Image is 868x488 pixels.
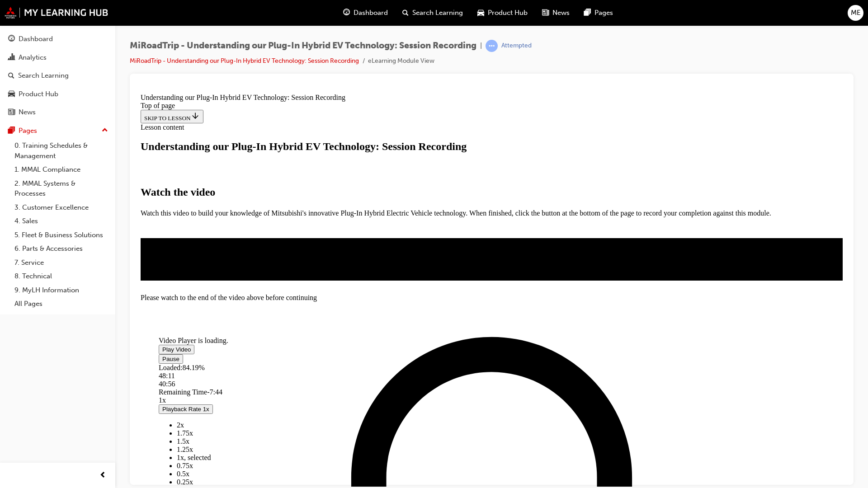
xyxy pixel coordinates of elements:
[4,49,112,66] a: Analytics
[11,214,112,228] a: 4. Sales
[8,35,15,43] span: guage-icon
[11,242,112,256] a: 6. Parts & Accessories
[8,72,14,80] span: search-icon
[19,126,37,136] div: Pages
[11,201,112,215] a: 3. Customer Excellence
[851,8,861,18] span: ME
[5,7,108,19] img: mmal
[501,42,532,50] div: Attempted
[4,122,112,139] button: Pages
[354,8,388,18] span: Dashboard
[8,54,15,62] span: chart-icon
[19,107,36,117] div: News
[22,169,688,169] div: Video player
[535,4,577,22] a: news-iconNews
[11,256,112,270] a: 7. Service
[99,470,106,481] span: prev-icon
[542,7,549,19] span: news-icon
[8,127,15,135] span: pages-icon
[19,34,53,44] div: Dashboard
[848,5,863,21] button: ME
[4,96,78,108] strong: Watch the video
[4,20,66,33] button: SKIP TO LESSON
[4,86,112,103] a: Product Hub
[343,7,350,19] span: guage-icon
[412,8,463,18] span: Search Learning
[11,283,112,297] a: 9. MyLH Information
[477,7,484,19] span: car-icon
[4,12,706,20] div: Top of page
[130,57,359,65] a: MiRoadTrip - Understanding our Plug-In Hybrid EV Technology: Session Recording
[4,67,112,84] a: Search Learning
[11,139,112,163] a: 0. Training Schedules & Management
[102,125,108,136] span: up-icon
[4,33,47,41] span: Lesson content
[4,29,112,122] button: DashboardAnalyticsSearch LearningProduct HubNews
[552,8,570,18] span: News
[11,228,112,242] a: 5. Fleet & Business Solutions
[19,52,47,63] div: Analytics
[4,31,112,47] a: Dashboard
[8,90,15,99] span: car-icon
[402,7,409,19] span: search-icon
[480,41,482,51] span: |
[11,177,112,201] a: 2. MMAL Systems & Processes
[4,4,706,12] div: Understanding our Plug-In Hybrid EV Technology: Session Recording
[368,56,434,66] li: eLearning Module View
[486,40,498,52] span: learningRecordVerb_ATTEMPT-icon
[11,269,112,283] a: 8. Technical
[4,104,112,121] a: News
[19,89,58,99] div: Product Hub
[11,163,112,177] a: 1. MMAL Compliance
[336,4,395,22] a: guage-iconDashboard
[584,7,591,19] span: pages-icon
[8,108,15,117] span: news-icon
[4,51,706,63] h1: Understanding our Plug-In Hybrid EV Technology: Session Recording
[470,4,535,22] a: car-iconProduct Hub
[130,41,476,51] span: MiRoadTrip - Understanding our Plug-In Hybrid EV Technology: Session Recording
[577,4,620,22] a: pages-iconPages
[488,8,528,18] span: Product Hub
[4,204,706,212] div: Please watch to the end of the video above before continuing
[395,4,470,22] a: search-iconSearch Learning
[594,8,613,18] span: Pages
[18,70,69,81] div: Search Learning
[7,25,63,32] span: SKIP TO LESSON
[11,297,112,311] a: All Pages
[4,119,706,127] p: Watch this video to build your knowledge of Mitsubishi's innovative Plug-In Hybrid Electric Vehic...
